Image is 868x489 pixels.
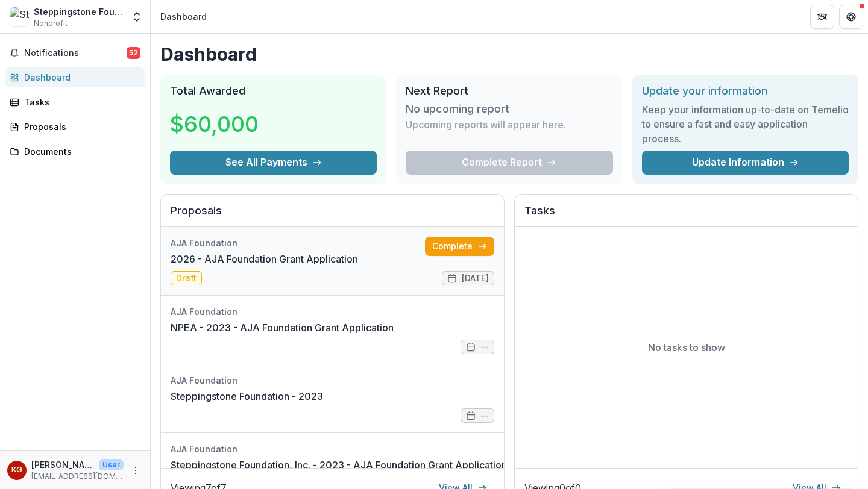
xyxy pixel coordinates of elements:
a: Steppingstone Foundation - 2023 [171,389,323,403]
div: Dashboard [160,10,207,23]
span: 52 [127,47,140,59]
button: Partners [810,5,834,29]
h3: Keep your information up-to-date on Temelio to ensure a fast and easy application process. [642,102,849,146]
a: Documents [5,142,145,161]
a: Tasks [5,92,145,112]
a: Proposals [5,117,145,137]
div: Proposals [24,120,136,133]
div: Dashboard [24,71,136,84]
h2: Update your information [642,84,849,98]
div: Steppingstone Foundation, Inc. [34,5,124,18]
button: Notifications52 [5,43,145,63]
h2: Next Report [406,84,612,98]
div: Kelly Glew [11,466,22,474]
p: No tasks to show [648,340,725,355]
button: Open entity switcher [128,5,145,29]
div: Documents [24,145,136,158]
a: NPEA - 2023 - AJA Foundation Grant Application [171,320,394,335]
h3: No upcoming report [406,102,509,116]
a: Complete [425,237,494,256]
a: Dashboard [5,67,145,87]
button: See All Payments [170,151,377,175]
h2: Tasks [524,204,848,227]
h1: Dashboard [160,43,858,65]
span: Nonprofit [34,18,68,29]
p: [EMAIL_ADDRESS][DOMAIN_NAME] [31,471,124,482]
nav: breadcrumb [156,8,212,25]
h3: $60,000 [170,108,260,140]
span: Notifications [24,48,127,58]
p: User [99,459,124,470]
a: Steppingstone Foundation, Inc. - 2023 - AJA Foundation Grant Application [171,458,507,472]
button: Get Help [839,5,863,29]
button: More [128,463,143,478]
h2: Proposals [171,204,494,227]
p: Upcoming reports will appear here. [406,117,566,132]
img: Steppingstone Foundation, Inc. [10,7,29,26]
h2: Total Awarded [170,84,377,98]
p: [PERSON_NAME] [31,458,94,471]
a: Update Information [642,151,849,175]
div: Tasks [24,96,136,108]
a: 2026 - AJA Foundation Grant Application [171,252,358,266]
